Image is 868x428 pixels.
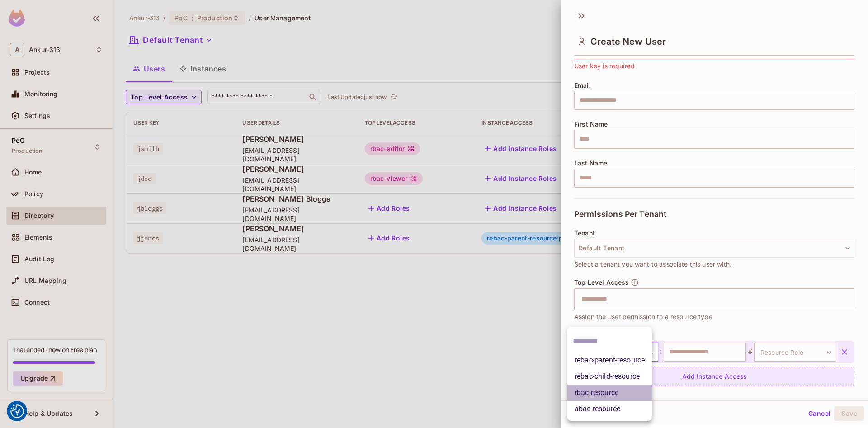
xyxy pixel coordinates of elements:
[567,368,652,385] li: rebac-child-resource
[567,352,652,368] li: rebac-parent-resource
[10,404,24,418] img: Revisit consent button
[10,404,24,418] button: Consent Preferences
[567,385,652,401] li: rbac-resource
[567,401,652,417] li: abac-resource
